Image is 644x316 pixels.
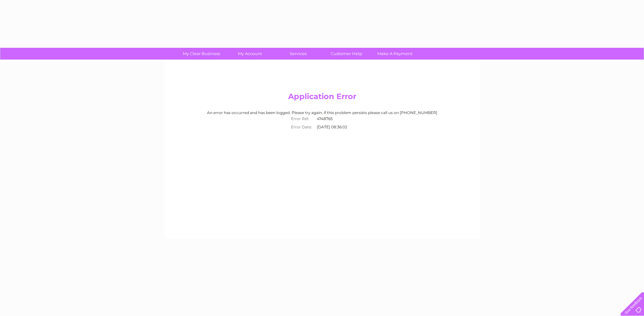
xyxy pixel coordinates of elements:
[320,48,373,60] a: Customer Help
[224,48,276,60] a: My Account
[272,48,324,60] a: Services
[171,92,474,104] h2: Application Error
[288,115,315,123] th: Error Ref:
[175,48,228,60] a: My Clear Business
[288,123,315,131] th: Error Date:
[315,123,356,131] td: [DATE] 08:36:02
[369,48,421,60] a: Make A Payment
[171,111,474,131] div: An error has occurred and has been logged. Please try again, if this problem persists please call...
[315,115,356,123] td: 4748765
